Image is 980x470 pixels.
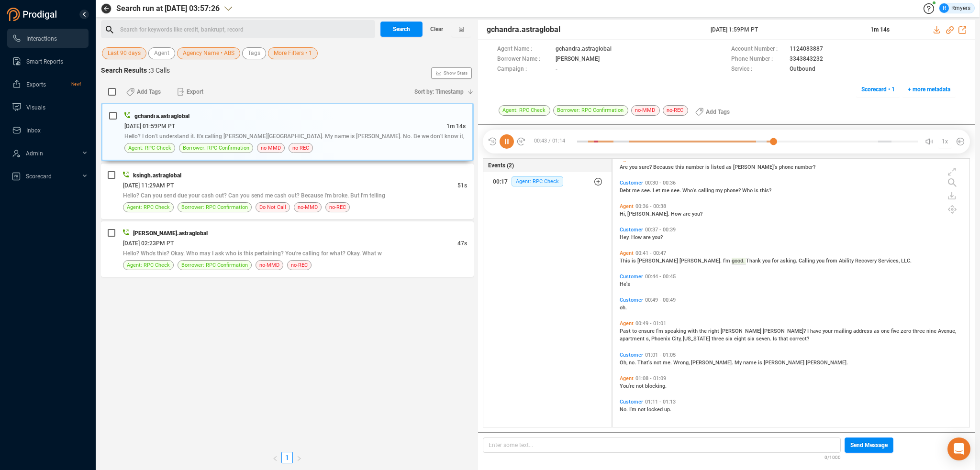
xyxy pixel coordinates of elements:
span: s, [646,336,651,342]
span: 00:37 - 00:39 [643,227,678,233]
span: for [772,258,780,264]
span: Smart Reports [26,58,63,65]
span: Customer [620,180,643,186]
div: grid [617,161,969,426]
span: Is [773,336,779,342]
span: no-REC [329,203,346,212]
span: is [705,164,711,170]
span: Borrower Name : [497,55,551,65]
span: to [632,328,638,334]
a: Inbox [12,120,81,140]
span: 01:01 - 01:05 [643,352,678,358]
button: Add Tags [121,84,167,99]
span: Scorecard [26,173,52,180]
span: six [747,336,756,342]
button: Clear [423,22,451,37]
span: 47s [457,240,467,247]
span: not [638,406,647,413]
span: not [654,360,663,366]
span: Visuals [26,104,45,111]
span: is [632,258,637,264]
span: City, [672,336,683,342]
span: I'm [656,328,665,334]
span: Customer [620,399,643,405]
span: Export [187,84,203,99]
span: 1x [942,134,948,149]
span: Interactions [26,35,57,42]
span: Borrower: RPC Confirmation [553,105,628,116]
span: one [881,328,891,334]
span: 00:49 - 00:49 [643,297,678,303]
span: [US_STATE] [683,336,712,342]
span: [DATE] 1:59PM PT [711,25,859,34]
button: Last 90 days [102,47,146,59]
span: name [743,360,758,366]
a: Visuals [12,98,81,117]
li: Previous Page [269,452,281,463]
span: Hi, [620,211,627,217]
span: More Filters • 1 [274,47,312,59]
span: Search Results : [101,66,150,74]
span: Agent: RPC Check [128,143,171,153]
span: left [272,456,278,461]
span: is [754,187,760,194]
span: me. [663,360,673,366]
span: no-REC [292,143,309,153]
span: 00:41 - 00:47 [634,250,668,256]
span: My [735,360,743,366]
span: no-MMD [261,143,281,153]
span: Agent: RPC Check [127,261,170,270]
span: Show Stats [444,16,468,131]
a: 1 [282,452,292,463]
span: is [758,360,764,366]
span: Are [620,164,629,170]
button: Sort by: Timestamp [409,84,474,99]
span: Borrower: RPC Confirmation [181,261,248,270]
span: Search run at [DATE] 03:57:26 [116,3,220,14]
span: Who [742,187,754,194]
span: are [683,211,692,217]
span: Hey. [620,234,631,240]
span: Calling [799,258,816,264]
span: you? [692,211,702,217]
span: [PERSON_NAME]. [691,360,735,366]
span: Past [620,328,632,334]
span: [PERSON_NAME]? [763,328,807,334]
span: Sort by: Timestamp [414,84,464,99]
li: Smart Reports [7,52,89,71]
span: Outbound [790,65,815,75]
span: Agency Name • ABS [183,47,234,59]
span: Do Not Call [259,203,286,212]
span: 00:43 / 01:14 [526,134,577,149]
span: me [662,187,671,194]
span: Recovery [855,258,878,264]
span: as [874,328,881,334]
span: Borrower: RPC Confirmation [181,203,248,212]
span: me [632,187,641,194]
span: this [675,164,686,170]
span: calling [698,187,715,194]
span: R [943,3,946,13]
li: Next Page [293,452,305,463]
span: 3 Calls [150,66,170,74]
span: correct? [790,336,809,342]
span: number? [795,164,815,170]
div: ksingh.astraglobal[DATE] 11:29AM PT51sHello? Can you send due your cash out? Can you send me cash... [101,164,474,219]
span: Tags [248,47,260,59]
span: Customer [620,352,643,358]
span: Campaign : [497,65,551,75]
span: your [823,328,834,334]
span: 0/1000 [824,453,841,461]
button: + more metadata [902,82,956,97]
span: Inbox [26,127,41,134]
span: 00:49 - 01:01 [634,320,668,327]
span: Wrong, [673,360,691,366]
span: Agent: RPC Check [127,203,170,212]
span: Admin [26,150,43,157]
span: Ability [839,258,855,264]
span: up. [664,406,671,413]
span: Last 90 days [108,47,141,59]
span: Thank [746,258,762,264]
img: prodigal-logo [7,8,59,21]
span: gchandra.astraglobal [487,24,560,35]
